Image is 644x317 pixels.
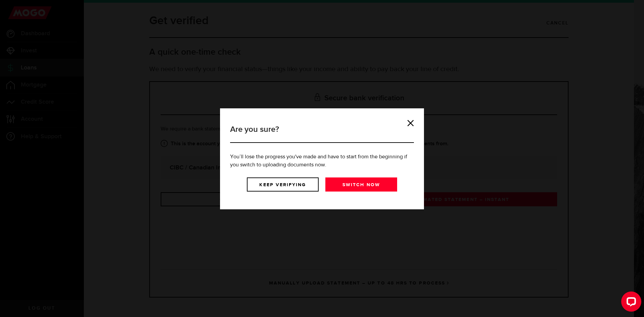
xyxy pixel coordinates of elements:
[616,289,644,317] iframe: LiveChat chat widget
[230,153,414,169] p: You’ll lose the progress you've made and have to start from the beginning if you switch to upload...
[230,123,414,143] h3: Are you sure?
[325,177,397,192] a: Switch now
[247,177,319,192] a: Keep verifying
